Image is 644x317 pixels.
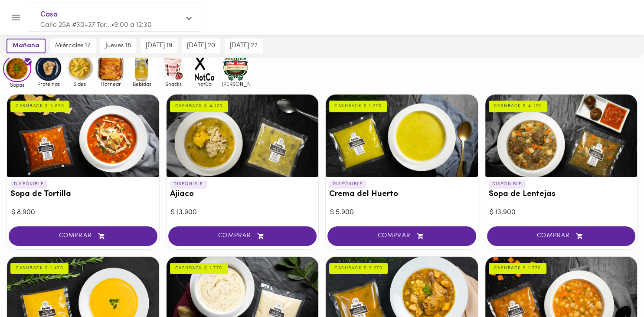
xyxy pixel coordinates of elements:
span: COMPRAR [498,232,625,240]
h3: Sopa de Tortilla [10,190,156,199]
div: $ 8.900 [11,208,155,218]
button: miércoles 17 [50,39,96,53]
button: [DATE] 19 [141,39,177,53]
span: [PERSON_NAME] [222,81,250,87]
button: COMPRAR [487,226,636,246]
button: [DATE] 22 [225,39,263,53]
span: COMPRAR [338,232,465,240]
span: jueves 18 [105,42,131,50]
span: Calle 25A #30-27 Tor... • 9:00 a 12:30 [40,22,152,29]
div: CASHBACK $ 1.470 [10,263,69,274]
span: [DATE] 20 [187,42,215,50]
div: CASHBACK $ 1.770 [170,263,228,274]
span: COMPRAR [20,232,147,240]
img: notCo [190,54,219,82]
div: CASHBACK $ 1.770 [489,263,546,274]
div: CASHBACK $ 4.170 [170,101,228,112]
span: Bebidas [128,81,156,87]
span: COMPRAR [179,232,306,240]
div: Sopa de Tortilla [7,95,159,177]
span: Hornear [97,81,125,87]
img: mullens [222,54,250,82]
h3: Ajiaco [170,190,315,199]
span: Snacks [159,81,187,87]
p: DISPONIBLE [170,180,207,188]
iframe: Messagebird Livechat Widget [594,267,635,308]
div: $ 5.900 [330,208,474,218]
button: Menu [5,7,26,28]
div: Sopa de Lentejas [485,95,637,177]
div: Crema del Huerto [326,95,478,177]
span: [DATE] 22 [230,42,258,50]
button: [DATE] 20 [182,39,220,53]
button: COMPRAR [9,226,157,246]
span: [DATE] 19 [146,42,172,50]
div: CASHBACK $ 1.770 [329,101,387,112]
div: $ 13.900 [490,208,633,218]
h3: Crema del Huerto [329,190,474,199]
div: $ 13.900 [171,208,314,218]
button: mañana [7,39,46,53]
button: COMPRAR [327,226,476,246]
p: DISPONIBLE [10,180,47,188]
p: DISPONIBLE [329,180,366,188]
span: mañana [13,42,39,50]
img: Sides [65,54,94,82]
span: Sides [65,81,94,87]
p: DISPONIBLE [489,180,526,188]
button: COMPRAR [168,226,317,246]
span: Proteinas [34,81,62,87]
img: Bebidas [128,54,156,82]
span: Casa [40,9,180,20]
div: CASHBACK $ 2.670 [10,101,69,112]
img: Proteinas [34,54,62,82]
span: miércoles 17 [55,42,91,50]
div: Ajiaco [167,95,319,177]
h3: Sopa de Lentejas [489,190,634,199]
button: jueves 18 [100,39,136,53]
img: Sopas [3,56,31,82]
img: Snacks [159,54,187,82]
span: notCo [190,81,219,87]
div: CASHBACK $ 4.170 [489,101,547,112]
img: Hornear [97,54,125,82]
div: CASHBACK $ 3.270 [329,263,388,274]
span: Sopas [3,82,31,88]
